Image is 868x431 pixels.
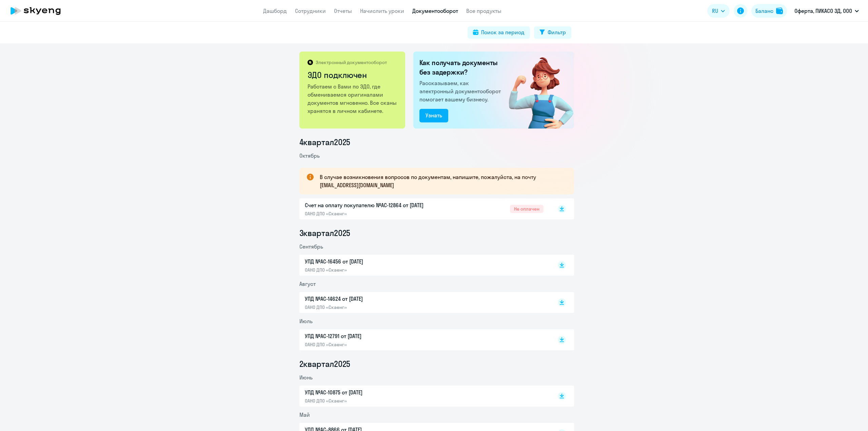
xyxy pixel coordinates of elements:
span: RU [712,7,718,15]
div: Поиск за период [481,28,525,36]
p: Оферта, ПИКАСО 3Д, ООО [794,7,852,15]
span: Сентябрь [299,243,323,250]
li: 2 квартал 2025 [299,358,574,369]
li: 3 квартал 2025 [299,228,574,238]
a: УПД №AC-10875 от [DATE]ОАНО ДПО «Скаенг» [305,388,544,404]
h2: ЭДО подключен [308,70,398,80]
li: 4 квартал 2025 [299,137,574,148]
p: Рассказываем, как электронный документооборот помогает вашему бизнесу. [419,79,504,103]
p: ОАНО ДПО «Скаенг» [305,304,447,310]
div: Баланс [755,7,773,15]
span: Июнь [299,374,313,381]
span: Август [299,280,316,287]
p: ОАНО ДПО «Скаенг» [305,341,447,348]
div: Узнать [426,111,442,119]
p: УПД №AC-12791 от [DATE] [305,332,447,340]
a: Все продукты [466,7,501,14]
a: Начислить уроки [360,7,404,14]
p: УПД №AC-14624 от [DATE] [305,295,447,303]
p: Счет на оплату покупателю №AC-12864 от [DATE] [305,201,447,209]
button: RU [707,4,730,18]
p: ОАНО ДПО «Скаенг» [305,211,447,217]
a: Отчеты [334,7,352,14]
p: УПД №AC-16456 от [DATE] [305,257,447,266]
p: Работаем с Вами по ЭДО, где обмениваемся оригиналами документов мгновенно. Все сканы хранятся в л... [308,82,398,115]
a: УПД №AC-14624 от [DATE]ОАНО ДПО «Скаенг» [305,295,544,310]
button: Поиск за период [468,26,530,39]
p: В случае возникновения вопросов по документам, напишите, пожалуйста, на почту [EMAIL_ADDRESS][DOM... [320,173,562,189]
a: УПД №AC-16456 от [DATE]ОАНО ДПО «Скаенг» [305,257,544,273]
img: balance [776,7,783,14]
span: Май [299,411,310,418]
span: Июль [299,318,313,325]
img: connected [498,52,574,129]
span: Октябрь [299,152,320,159]
button: Фильтр [534,26,571,39]
p: ОАНО ДПО «Скаенг» [305,398,447,404]
button: Узнать [419,109,448,122]
button: Оферта, ПИКАСО 3Д, ООО [791,3,862,19]
a: Дашборд [263,7,287,14]
a: УПД №AC-12791 от [DATE]ОАНО ДПО «Скаенг» [305,332,544,348]
a: Документооборот [412,7,458,14]
p: ОАНО ДПО «Скаенг» [305,267,447,273]
p: УПД №AC-10875 от [DATE] [305,388,447,396]
button: Балансbalance [751,4,787,18]
div: Фильтр [548,28,566,36]
a: Счет на оплату покупателю №AC-12864 от [DATE]ОАНО ДПО «Скаенг»Не оплачен [305,201,544,217]
p: Электронный документооборот [316,59,387,65]
a: Сотрудники [295,7,326,14]
h2: Как получать документы без задержки? [419,58,504,77]
span: Не оплачен [510,205,544,213]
